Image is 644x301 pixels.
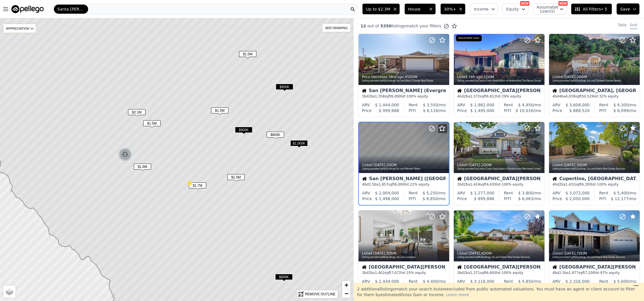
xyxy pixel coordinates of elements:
div: ARV [362,278,370,284]
div: 3 bd 2 ba sqft lot · 100% equity [362,94,446,99]
span: 1,432 [566,182,575,186]
div: 4 bd 2.5 ba sqft lot · 22% equity [362,182,445,187]
div: San [PERSON_NAME] ([GEOGRAPHIC_DATA]) [362,176,445,182]
div: $1.5M [239,51,256,59]
div: PITI [599,108,606,113]
button: Assumable Loan(s) [533,3,566,15]
div: /mo [608,190,636,196]
span: $ 2,316,000 [566,279,590,284]
div: Map [359,122,449,173]
button: Income [470,3,498,15]
div: San [PERSON_NAME] (Evergreen) [362,88,446,94]
div: Listed , 7 DOM [552,251,637,256]
div: PITI [504,108,511,113]
span: 50,529 [582,94,594,98]
span: 6,600 [486,271,496,275]
span: $1.5M [211,107,228,113]
time: 2025-08-20 08:00 [374,163,385,167]
div: Rent [409,278,418,284]
span: House [408,6,426,12]
div: /mo [418,190,445,196]
span: 7,200 [585,271,595,275]
div: 4 bd 2 ba sqft lot · 100% equity [552,182,636,187]
span: $ 3,116,000 [470,279,495,284]
span: $ 1,444,000 [375,103,399,107]
img: Pellego [11,5,44,13]
span: $ 5,250 [423,191,438,195]
div: $889K [275,274,293,282]
span: $889K [275,274,293,280]
a: Listed [DATE],7DOMListing provided byMLSListings, Inc.and Intero Real Estate ServicesHouse[GEOGRA... [549,210,639,294]
time: 2025-08-15 18:25 [564,251,576,255]
div: Listed , 4 DOM [457,251,542,256]
span: $1.5M [239,51,256,57]
div: $800K [267,132,284,140]
div: 3 bd 2 ba sqft lot · 100% equity [457,182,541,187]
span: $ 3,800 [518,191,533,195]
div: PITI [599,196,606,202]
span: $800K [267,132,284,138]
time: 2025-08-20 22:03 [564,75,576,79]
div: Listed , 2 DOM [362,163,446,167]
span: $ 10,016 [516,108,533,113]
div: Rent [409,190,418,196]
span: 4,630 [486,182,496,186]
span: Santa [PERSON_NAME] [57,6,85,12]
div: ARV [457,190,465,196]
span: $ 4,400 [423,279,438,284]
div: $1.8M [134,164,151,172]
img: House [552,176,557,181]
img: House [362,176,367,181]
span: Assumable Loan(s) [536,5,555,13]
div: Table [618,23,627,29]
div: Listed , 3 DOM [362,251,446,256]
time: 2025-08-22 01:16 [469,75,483,79]
div: $900K [276,84,293,92]
div: Grid [630,23,637,29]
div: $1.7M ⭐ [189,182,206,191]
span: Equity [506,6,519,12]
span: 5350 [379,24,392,28]
div: /mo [416,196,445,202]
div: Price [457,108,467,113]
div: [GEOGRAPHIC_DATA][PERSON_NAME] ([GEOGRAPHIC_DATA]) [552,265,636,271]
button: Save [617,3,639,15]
span: Income [474,6,489,12]
time: 2025-08-22 21:16 [388,75,404,79]
div: [GEOGRAPHIC_DATA][PERSON_NAME] ([GEOGRAPHIC_DATA][PERSON_NAME]) [457,265,541,271]
button: Up to $2.3M [362,3,400,15]
span: $ 6,063 [518,196,533,201]
img: g1.png [118,148,132,161]
div: ARV [552,102,560,108]
div: /mo [606,196,636,202]
span: 12 [361,24,366,28]
div: ARV [457,102,465,108]
span: $ 2,050,000 [566,196,590,201]
span: $900K [276,84,293,90]
div: Price Decrease , 45 DOM [362,75,446,79]
div: Rent [504,190,513,196]
span: $ 1,277,000 [470,191,495,195]
div: Rent [599,102,608,108]
span: $ 3,072,000 [566,191,590,195]
div: [GEOGRAPHIC_DATA][PERSON_NAME] ([GEOGRAPHIC_DATA][PERSON_NAME]) [457,88,541,94]
div: Listed , 2 DOM [457,163,542,167]
a: Listed [DATE],4DOMListing provided byMLSListings, Inc.and Intero Real Estate ServicesHouse[GEOGRA... [453,210,544,294]
div: $900K [235,127,252,135]
span: $ 1,982,000 [470,103,495,107]
div: PITI [409,196,416,202]
div: PITI [504,196,511,202]
div: Listing provided by MLSListings, Inc. and Intero Real Estate Services [552,167,637,171]
span: $ 5,600 [613,279,629,284]
time: 2025-08-19 20:27 [373,251,385,255]
div: $1.5M [143,120,161,129]
div: /mo [608,278,636,284]
div: /mo [418,102,446,108]
div: 2 additional listing s match your search but are excluded from public automated valuations. You m... [354,283,644,301]
div: $1.5M [211,107,228,116]
div: REMOVE OUTLINE [305,292,335,297]
span: $ 4,850 [518,279,533,284]
span: 6,000 [395,182,404,186]
a: Listed [DATE],3DOMListing provided byMLSListings, Inc.and Intero Real Estate ServicesHouseCuperti... [549,122,639,206]
div: ARV [552,278,560,284]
